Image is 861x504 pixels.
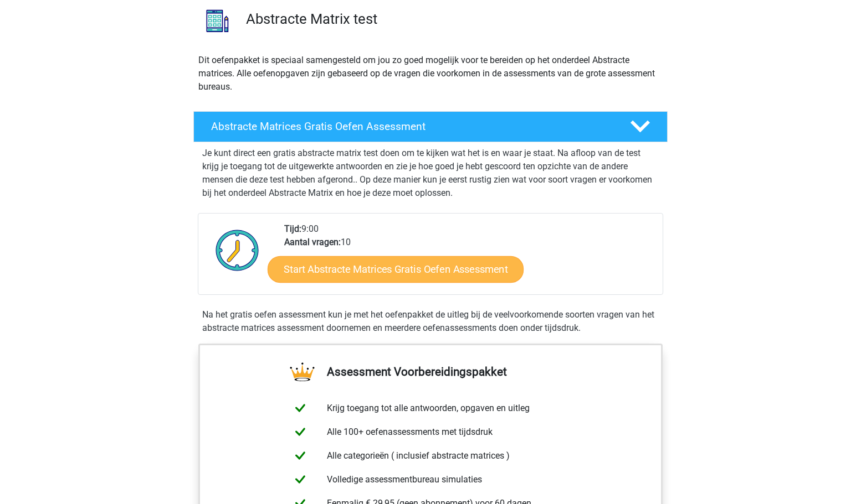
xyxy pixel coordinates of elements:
b: Aantal vragen: [284,237,341,247]
div: Na het gratis oefen assessment kun je met het oefenpakket de uitleg bij de veelvoorkomende soorte... [198,308,663,335]
img: Klok [209,222,265,278]
h3: Abstracte Matrix test [246,11,659,28]
b: Tijd: [284,224,301,234]
p: Je kunt direct een gratis abstracte matrix test doen om te kijken wat het is en waar je staat. Na... [202,147,659,200]
a: Abstracte Matrices Gratis Oefen Assessment [189,111,672,142]
p: Dit oefenpakket is speciaal samengesteld om jou zo goed mogelijk voor te bereiden op het onderdee... [198,54,663,93]
a: Start Abstracte Matrices Gratis Oefen Assessment [268,256,524,282]
div: 9:00 10 [276,222,662,294]
h4: Abstracte Matrices Gratis Oefen Assessment [211,120,612,133]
